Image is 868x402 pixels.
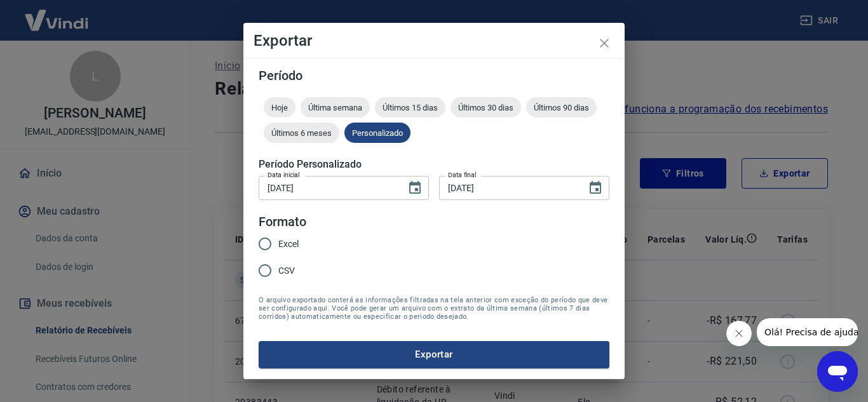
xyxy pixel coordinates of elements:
[448,170,477,180] label: Data final
[259,213,306,231] legend: Formato
[278,238,299,251] span: Excel
[264,128,339,138] span: Últimos 6 meses
[264,123,339,143] div: Últimos 6 meses
[8,9,107,19] span: Olá! Precisa de ajuda?
[589,28,620,58] button: close
[264,103,295,112] span: Hoje
[259,69,609,82] h5: Período
[817,351,858,392] iframe: Botão para abrir a janela de mensagens
[526,103,597,112] span: Últimos 90 dias
[301,97,370,117] div: Última semana
[278,264,295,278] span: CSV
[375,97,445,117] div: Últimos 15 dias
[451,97,521,117] div: Últimos 30 dias
[254,33,614,48] h4: Exportar
[402,175,428,201] button: Choose date, selected date is 16 de ago de 2025
[439,176,578,199] input: DD/MM/YYYY
[344,123,410,143] div: Personalizado
[259,341,609,368] button: Exportar
[344,128,410,138] span: Personalizado
[259,296,609,321] span: O arquivo exportado conterá as informações filtradas na tela anterior com exceção do período que ...
[726,321,752,346] iframe: Fechar mensagem
[451,103,521,112] span: Últimos 30 dias
[375,103,445,112] span: Últimos 15 dias
[757,318,858,346] iframe: Mensagem da empresa
[526,97,597,117] div: Últimos 90 dias
[259,176,397,199] input: DD/MM/YYYY
[259,158,609,171] h5: Período Personalizado
[583,175,608,201] button: Choose date, selected date is 22 de ago de 2025
[301,103,370,112] span: Última semana
[264,97,295,117] div: Hoje
[268,170,300,180] label: Data inicial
